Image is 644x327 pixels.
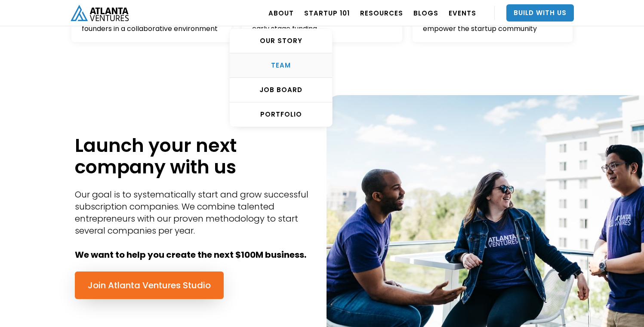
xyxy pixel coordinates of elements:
[230,53,332,78] a: TEAM
[230,86,332,94] div: Job Board
[360,1,403,25] a: RESOURCES
[268,1,294,25] a: ABOUT
[304,1,350,25] a: Startup 101
[75,188,314,261] div: Our goal is to systematically start and grow successful subscription companies. We combine talent...
[230,29,332,53] a: OUR STORY
[230,37,332,45] div: OUR STORY
[449,1,476,25] a: EVENTS
[230,61,332,70] div: TEAM
[230,110,332,119] div: PORTFOLIO
[230,78,332,102] a: Job Board
[413,1,438,25] a: BLOGS
[506,4,574,22] a: Build With Us
[75,135,314,178] h1: Launch your next company with us
[75,249,306,261] strong: We want to help you create the next $100M business.
[230,102,332,126] a: PORTFOLIO
[75,271,224,299] a: Join Atlanta Ventures Studio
